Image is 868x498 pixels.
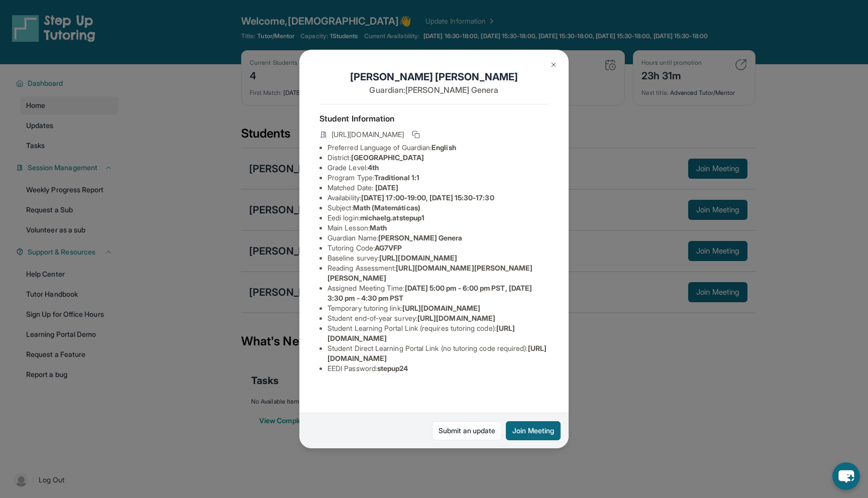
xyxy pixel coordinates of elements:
[328,183,549,193] li: Matched Date:
[375,183,398,192] span: [DATE]
[319,84,549,96] p: Guardian: [PERSON_NAME] Genera
[328,213,549,223] li: Eedi login :
[506,421,561,440] button: Join Meeting
[351,153,424,162] span: [GEOGRAPHIC_DATA]
[328,173,549,183] li: Program Type:
[328,303,549,313] li: Temporary tutoring link :
[368,163,379,172] span: 4th
[332,130,404,140] span: [URL][DOMAIN_NAME]
[417,314,495,322] span: [URL][DOMAIN_NAME]
[328,153,549,163] li: District:
[374,173,419,182] span: Traditional 1:1
[319,70,549,84] h1: [PERSON_NAME] [PERSON_NAME]
[328,363,549,374] li: EEDI Password :
[319,112,549,125] h4: Student Information
[410,129,422,141] button: Copy link
[328,284,532,302] span: [DATE] 5:00 pm - 6:00 pm PST, [DATE] 3:30 pm - 4:30 pm PST
[328,233,549,243] li: Guardian Name :
[328,243,549,253] li: Tutoring Code :
[431,143,456,152] span: English
[328,163,549,173] li: Grade Level:
[328,313,549,323] li: Student end-of-year survey :
[328,264,533,282] span: [URL][DOMAIN_NAME][PERSON_NAME][PERSON_NAME]
[328,263,549,283] li: Reading Assessment :
[370,223,387,232] span: Math
[378,233,462,242] span: [PERSON_NAME] Genera
[328,193,549,203] li: Availability:
[328,203,549,213] li: Subject :
[328,143,549,153] li: Preferred Language of Guardian:
[375,243,402,252] span: AG7VFP
[328,283,549,303] li: Assigned Meeting Time :
[328,223,549,233] li: Main Lesson :
[328,343,549,363] li: Student Direct Learning Portal Link (no tutoring code required) :
[432,421,502,440] a: Submit an update
[377,364,408,372] span: stepup24
[832,462,860,490] button: chat-button
[361,193,494,202] span: [DATE] 17:00-19:00, [DATE] 15:30-17:30
[328,323,549,343] li: Student Learning Portal Link (requires tutoring code) :
[550,61,558,69] img: Close Icon
[402,304,480,312] span: [URL][DOMAIN_NAME]
[328,253,549,263] li: Baseline survey :
[379,254,457,262] span: [URL][DOMAIN_NAME]
[360,213,424,222] span: michaelg.atstepup1
[353,203,420,212] span: Math (Matemáticas)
